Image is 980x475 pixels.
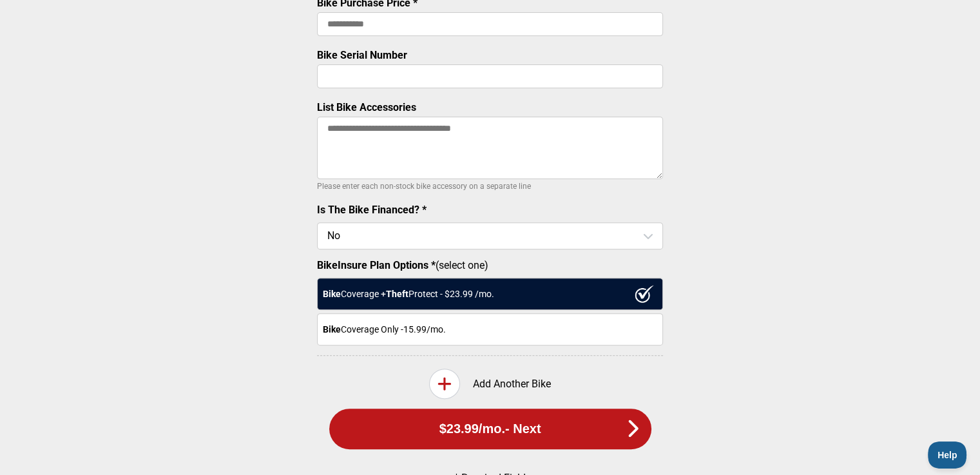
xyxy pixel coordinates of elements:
[479,422,505,436] span: /mo.
[317,204,427,216] label: Is The Bike Financed? *
[317,313,663,345] div: Coverage Only - 15.99 /mo.
[386,289,408,299] strong: Theft
[317,49,407,61] label: Bike Serial Number
[317,369,663,399] div: Add Another Bike
[317,259,436,271] strong: BikeInsure Plan Options *
[317,179,663,194] p: Please enter each non-stock bike accessory on a separate line
[317,101,416,113] label: List Bike Accessories
[317,278,663,310] div: Coverage + Protect - $ 23.99 /mo.
[329,409,651,449] button: $23.99/mo.- Next
[928,441,967,469] iframe: Toggle Customer Support
[323,289,341,299] strong: Bike
[635,285,654,303] img: ux1sgP1Haf775SAghJI38DyDlYP+32lKFAAAAAElFTkSuQmCC
[323,324,341,334] strong: Bike
[317,259,663,271] label: (select one)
